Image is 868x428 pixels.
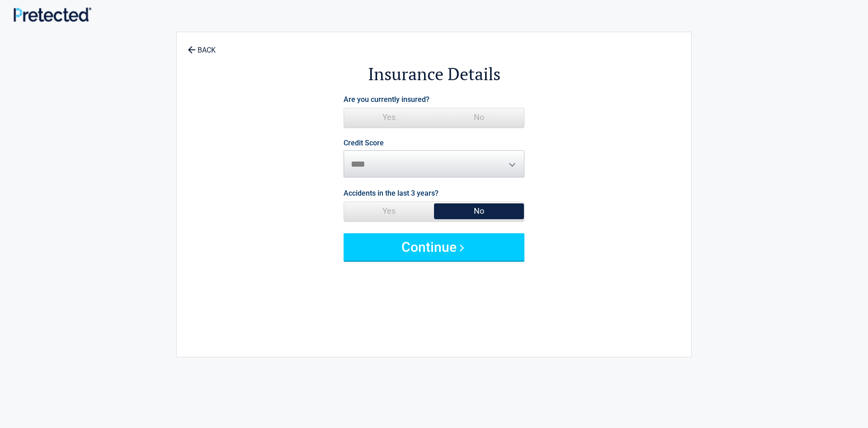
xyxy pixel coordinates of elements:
a: BACK [186,38,217,54]
span: Yes [344,108,434,126]
img: Main Logo [14,7,91,21]
label: Accidents in the last 3 years? [344,187,439,199]
button: Continue [344,233,524,260]
label: Are you currently insured? [344,93,429,106]
span: No [434,202,524,220]
h2: Insurance Details [226,63,642,86]
span: No [434,108,524,126]
span: Yes [344,202,434,220]
label: Credit Score [344,139,384,147]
